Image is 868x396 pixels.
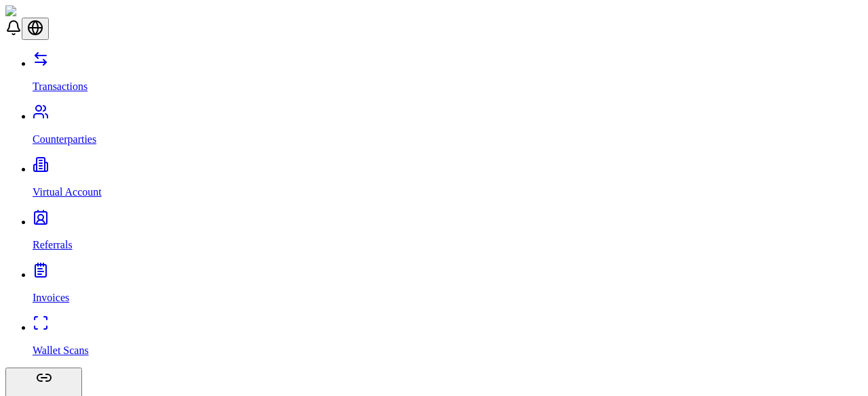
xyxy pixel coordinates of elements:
[33,322,863,357] a: Wallet Scans
[33,163,863,198] a: Virtual Account
[33,216,863,251] a: Referrals
[33,292,863,304] p: Invoices
[33,345,863,357] p: Wallet Scans
[33,110,863,146] a: Counterparties
[33,81,863,93] p: Transactions
[33,186,863,198] p: Virtual Account
[33,239,863,251] p: Referrals
[33,269,863,304] a: Invoices
[33,133,863,146] p: Counterparties
[5,5,86,18] img: ShieldPay Logo
[33,58,863,93] a: Transactions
